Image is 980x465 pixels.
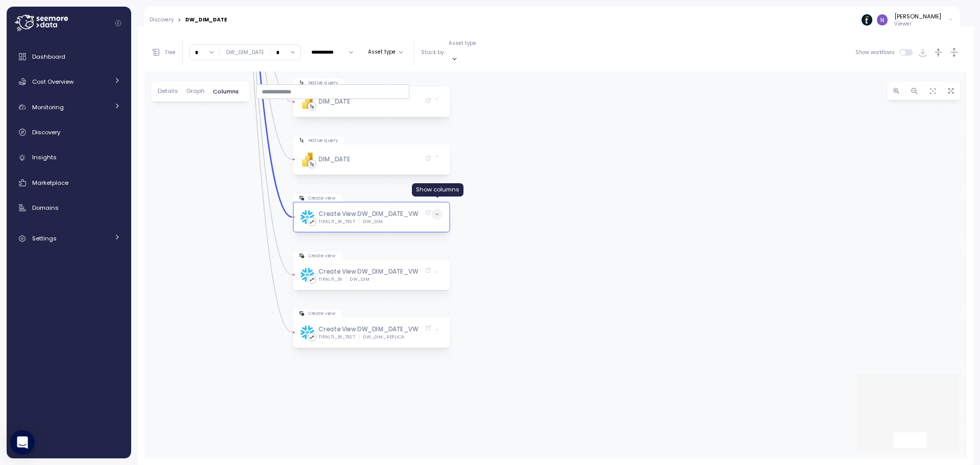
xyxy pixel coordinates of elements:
p: Stack by: [421,49,445,56]
div: Create View DW_DIM_DATE_VW [318,267,418,276]
p: Create view [308,310,335,316]
a: Marketplace [11,173,127,193]
div: TIPALTI_BI_TEST [318,219,355,225]
button: Asset type [364,46,407,58]
p: Native query [308,137,337,143]
button: Collapse navigation [112,19,125,27]
p: Viewer [894,20,941,28]
a: Settings [11,228,127,249]
p: Tree [165,49,176,56]
p: Asset type [449,40,476,47]
div: DW_DIM_REPLICA [363,334,404,340]
div: TIPALTI_BI [318,277,341,283]
span: Discovery [32,128,60,136]
img: 6714de1ca73de131760c52a6.PNG [862,14,872,25]
a: Discovery [11,122,127,142]
span: Monitoring [32,103,64,111]
div: > [178,17,181,23]
span: Columns [213,89,239,94]
div: Open Intercom Messenger [10,430,35,455]
div: DW_DIM_DATE [185,17,227,22]
div: Create View DW_DIM_DATE_VW [318,325,418,334]
div: Create View DW_DIM_DATE_VW [318,209,418,218]
img: ACg8ocIJUBll1juu7WqYykeSXBJ2IICPPb8eexEEM_V7PK4OosX9rA=s96-c [877,14,888,25]
a: Cost Overview [11,71,127,92]
p: Native query [308,80,337,86]
div: DIM_DATE [318,155,350,164]
a: Dashboard [11,46,127,67]
div: DW_DIM [363,219,383,225]
a: Domains [11,198,127,218]
div: DW_DIM [350,277,370,283]
span: Show workflows [855,49,900,56]
p: Create view [308,253,335,259]
a: Insights [11,148,127,168]
div: TIPALTI_BI_TEST [318,334,355,340]
span: Domains [32,204,59,212]
span: Details [158,88,178,94]
span: Cost Overview [32,78,73,86]
a: Monitoring [11,97,127,117]
div: DIM_DATE [318,97,350,107]
span: Insights [32,153,57,161]
a: Discovery [150,17,174,22]
span: Graph [186,88,205,94]
div: [PERSON_NAME] [894,12,941,20]
span: Marketplace [32,179,68,187]
div: DW_DIM_DATE [226,49,264,56]
span: Settings [32,234,57,242]
span: Dashboard [32,53,65,61]
p: Create view [308,195,335,201]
